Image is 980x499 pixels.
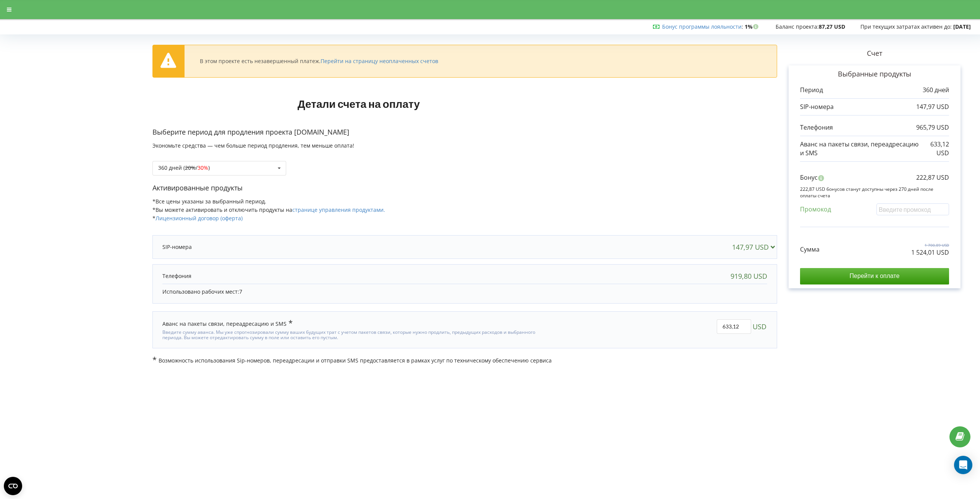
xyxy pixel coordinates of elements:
p: 222,87 USD [916,173,949,182]
a: Бонус программы лояльности [662,23,742,30]
p: 222,87 USD бонусов станут доступны через 270 дней после оплаты счета [800,186,949,199]
p: 1 700,89 USD [911,242,949,248]
p: Аванс на пакеты связи, переадресацию и SMS [800,140,920,158]
div: 360 дней ( / ) [158,165,210,171]
div: Open Intercom Messenger [954,456,972,474]
div: Введите сумму аванса. Мы уже спрогнозировали сумму ваших будущих трат с учетом пакетов связи, кот... [162,328,536,341]
p: Выбранные продукты [800,69,949,79]
p: Активированные продукты [152,183,777,193]
strong: 1% [745,23,760,30]
p: 1 524,01 USD [911,248,949,257]
p: Промокод [800,205,831,214]
p: Телефония [800,123,833,132]
p: 360 дней [923,86,949,94]
p: 147,97 USD [916,102,949,111]
p: Сумма [800,245,820,254]
span: 7 [239,288,242,295]
span: При текущих затратах активен до: [860,23,952,30]
span: USD [753,319,766,334]
p: Использовано рабочих мест: [162,288,767,296]
input: Введите промокод [876,203,949,215]
span: Экономьте средства — чем больше период продления, тем меньше оплата! [152,142,354,149]
div: В этом проекте есть незавершенный платеж. [200,58,438,65]
span: : [662,23,743,30]
span: 30% [198,164,208,171]
p: Возможность использования Sip-номеров, переадресации и отправки SMS предоставляется в рамках услу... [152,356,777,364]
p: 965,79 USD [916,123,949,132]
h1: Детали счета на оплату [152,85,565,122]
div: 147,97 USD [732,243,778,251]
s: 20% [185,164,196,171]
p: Выберите период для продления проекта [DOMAIN_NAME] [152,127,777,137]
p: Телефония [162,272,191,280]
strong: [DATE] [953,23,971,30]
a: Перейти на страницу неоплаченных счетов [321,57,438,65]
span: *Все цены указаны за выбранный период. [152,198,266,205]
p: Счет [777,49,972,59]
strong: 87,27 USD [819,23,845,30]
span: Баланс проекта: [776,23,819,30]
p: Бонус [800,173,818,182]
p: SIP-номера [800,102,834,111]
button: Open CMP widget [4,477,22,495]
a: Лицензионный договор (оферта) [156,215,243,222]
input: Перейти к оплате [800,268,949,284]
p: 633,12 USD [920,140,949,158]
div: 919,80 USD [731,272,767,280]
span: *Вы можете активировать и отключить продукты на [152,206,385,213]
a: странице управления продуктами. [292,206,385,213]
p: SIP-номера [162,243,192,251]
div: Аванс на пакеты связи, переадресацию и SMS [162,319,293,328]
p: Период [800,86,823,94]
